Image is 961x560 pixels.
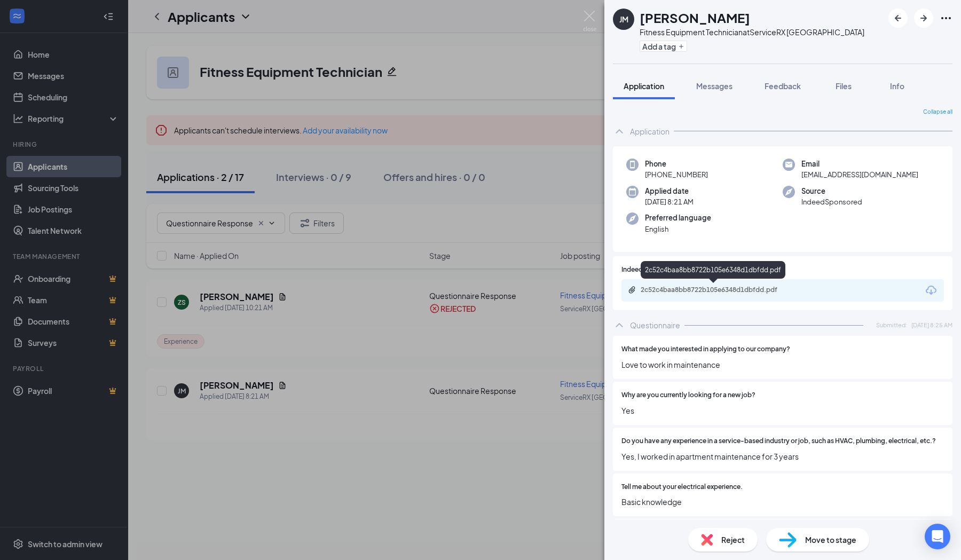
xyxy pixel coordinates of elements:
[801,196,862,207] span: IndeedSponsored
[641,261,785,279] div: 2c52c4baa8bb8722b105e6348d1dbfdd.pdf
[925,524,950,549] div: Open Intercom Messenger
[888,9,908,28] button: ArrowLeftNew
[925,284,938,297] svg: Download
[923,108,952,116] span: Collapse all
[613,125,626,138] svg: ChevronUp
[801,186,862,196] span: Source
[640,41,687,52] button: PlusAdd a tag
[645,212,711,223] span: Preferred language
[621,405,944,416] span: Yes
[801,169,918,180] span: [EMAIL_ADDRESS][DOMAIN_NAME]
[917,12,930,25] svg: ArrowRight
[621,344,790,354] span: What made you interested in applying to our company?
[892,12,904,25] svg: ArrowLeftNew
[911,320,952,329] span: [DATE] 8:25 AM
[645,196,694,207] span: [DATE] 8:21 AM
[801,159,918,169] span: Email
[621,265,668,275] span: Indeed Resume
[630,320,680,330] div: Questionnaire
[890,81,904,91] span: Info
[628,286,801,296] a: Paperclip2c52c4baa8bb8722b105e6348d1dbfdd.pdf
[619,14,628,25] div: JM
[621,496,944,508] span: Basic knowledge
[940,12,952,25] svg: Ellipses
[640,27,864,37] div: Fitness Equipment Technician at ServiceRX [GEOGRAPHIC_DATA]
[621,451,944,462] span: Yes, I worked in apartment maintenance for 3 years
[628,286,636,294] svg: Paperclip
[645,159,708,169] span: Phone
[645,169,708,180] span: [PHONE_NUMBER]
[876,320,907,329] span: Submitted:
[621,390,755,400] span: Why are you currently looking for a new job?
[613,319,626,332] svg: ChevronUp
[914,9,933,28] button: ArrowRight
[645,186,694,196] span: Applied date
[645,224,711,234] span: English
[805,534,856,546] span: Move to stage
[765,81,801,91] span: Feedback
[621,359,944,370] span: Love to work in maintenance
[836,81,852,91] span: Files
[696,81,732,91] span: Messages
[678,43,684,50] svg: Plus
[630,126,669,137] div: Application
[721,534,745,546] span: Reject
[641,286,790,294] div: 2c52c4baa8bb8722b105e6348d1dbfdd.pdf
[621,436,936,446] span: Do you have any experience in a service-based industry or job, such as HVAC, plumbing, electrical...
[621,482,743,492] span: Tell me about your electrical experience.
[624,81,664,91] span: Application
[640,9,750,27] h1: [PERSON_NAME]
